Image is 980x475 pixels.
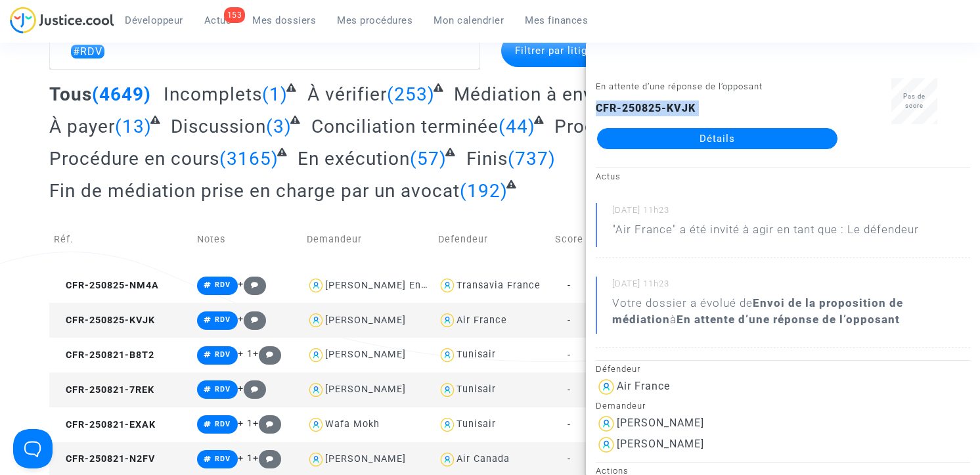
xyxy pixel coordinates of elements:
[10,7,114,34] img: jc-logo.svg
[307,311,326,330] img: icon-user.svg
[192,212,302,268] td: Notes
[49,116,115,137] span: À payer
[596,102,696,114] b: CFR-250825-KVJK
[164,83,262,105] span: Incomplets
[457,453,510,464] div: Air Canada
[410,148,447,170] span: (57)
[253,348,281,359] span: +
[568,419,571,430] span: -
[92,83,151,105] span: (4649)
[568,280,571,291] span: -
[238,348,253,359] span: + 1
[307,450,326,469] img: icon-user.svg
[597,128,837,149] a: Détails
[617,380,670,392] div: Air France
[302,212,434,268] td: Demandeur
[515,45,593,57] span: Filtrer par litige
[54,384,154,396] span: CFR-250821-7REK
[460,180,508,202] span: (192)
[499,116,535,137] span: (44)
[215,455,231,463] span: RDV
[617,417,704,429] div: [PERSON_NAME]
[114,11,194,30] a: Développeur
[387,83,435,105] span: (253)
[568,384,571,396] span: -
[253,453,281,464] span: +
[438,415,457,434] img: icon-user.svg
[438,311,457,330] img: icon-user.svg
[13,429,53,468] iframe: Help Scout Beacon - Open
[238,418,253,429] span: + 1
[325,418,380,430] div: Wafa Mokh
[508,148,556,170] span: (737)
[307,415,326,434] img: icon-user.svg
[525,14,588,26] span: Mes finances
[514,11,598,30] a: Mes finances
[325,349,406,360] div: [PERSON_NAME]
[438,380,457,399] img: icon-user.svg
[49,83,92,105] span: Tous
[568,315,571,326] span: -
[677,313,900,326] b: En attente d’une réponse de l’opposant
[438,346,457,365] img: icon-user.svg
[550,212,588,268] td: Score
[612,278,970,295] small: [DATE] 11h23
[325,453,406,464] div: [PERSON_NAME]
[307,83,387,105] span: À vérifier
[325,384,406,395] div: [PERSON_NAME]
[554,116,796,137] span: Procédure judiciaire à créer
[596,81,763,91] small: En attente d’une réponse de l’opposant
[115,116,152,137] span: (13)
[596,434,617,455] img: icon-user.svg
[903,93,925,109] span: Pas de score
[238,453,253,464] span: + 1
[49,212,192,268] td: Réf.
[596,376,617,397] img: icon-user.svg
[54,453,155,464] span: CFR-250821-N2FV
[215,315,231,324] span: RDV
[125,14,183,26] span: Développeur
[224,7,246,23] div: 153
[219,148,278,170] span: (3165)
[54,350,154,361] span: CFR-250821-B8T2
[54,315,155,326] span: CFR-250825-KVJK
[262,83,288,105] span: (1)
[457,384,496,395] div: Tunisair
[215,420,231,428] span: RDV
[612,221,919,244] p: "Air France" a été invité à agir en tant que : Le défendeur
[434,14,504,26] span: Mon calendrier
[457,349,496,360] div: Tunisair
[457,280,541,291] div: Transavia France
[434,212,550,268] td: Defendeur
[238,279,266,290] span: +
[242,11,326,30] a: Mes dossiers
[54,280,159,291] span: CFR-250825-NM4A
[215,281,231,289] span: RDV
[337,14,412,26] span: Mes procédures
[307,346,326,365] img: icon-user.svg
[49,180,460,202] span: Fin de médiation prise en charge par un avocat
[215,385,231,394] span: RDV
[423,11,514,30] a: Mon calendrier
[238,383,266,394] span: +
[253,418,281,429] span: +
[326,11,423,30] a: Mes procédures
[466,148,508,170] span: Finis
[568,350,571,361] span: -
[252,14,316,26] span: Mes dossiers
[307,380,326,399] img: icon-user.svg
[457,315,507,326] div: Air France
[568,453,571,464] span: -
[215,350,231,359] span: RDV
[194,11,242,30] a: 153Actus
[307,276,326,295] img: icon-user.svg
[171,116,266,137] span: Discussion
[49,148,219,170] span: Procédure en cours
[457,418,496,430] div: Tunisair
[596,171,621,181] small: Actus
[298,148,410,170] span: En exécution
[438,450,457,469] img: icon-user.svg
[54,419,156,430] span: CFR-250821-EXAK
[311,116,499,137] span: Conciliation terminée
[238,313,266,325] span: +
